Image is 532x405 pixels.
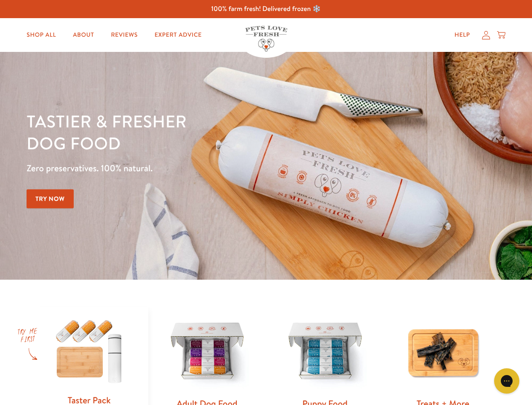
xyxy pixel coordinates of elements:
[448,27,477,43] a: Help
[66,27,101,43] a: About
[27,110,346,154] h1: Tastier & fresher dog food
[148,27,209,43] a: Expert Advice
[27,189,74,208] a: Try Now
[490,365,524,397] iframe: Gorgias live chat messenger
[104,27,144,43] a: Reviews
[20,27,63,43] a: Shop All
[27,161,346,176] p: Zero preservatives. 100% natural.
[245,26,287,51] img: Pets Love Fresh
